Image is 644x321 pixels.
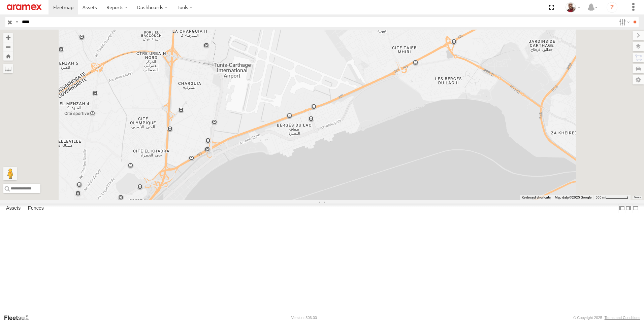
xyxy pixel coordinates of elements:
[605,316,640,320] a: Terms and Conditions
[3,64,13,73] label: Measure
[291,316,317,320] div: Version: 306.00
[634,196,641,199] a: Terms (opens in new tab)
[522,195,551,200] button: Keyboard shortcuts
[14,17,20,27] label: Search Query
[3,33,13,42] button: Zoom in
[7,4,42,10] img: aramex-logo.svg
[632,204,639,213] label: Hide Summary Table
[595,195,605,199] span: 500 m
[573,316,640,320] div: © Copyright 2025 -
[625,204,632,213] label: Dock Summary Table to the Right
[555,195,591,199] span: Map data ©2025 Google
[3,51,13,61] button: Zoom Home
[616,17,631,27] label: Search Filter Options
[618,204,625,213] label: Dock Summary Table to the Left
[3,167,17,180] button: Drag Pegman onto the map to open Street View
[633,75,644,84] label: Map Settings
[3,42,13,51] button: Zoom out
[607,2,617,13] i: ?
[593,195,631,200] button: Map Scale: 500 m per 65 pixels
[3,204,24,213] label: Assets
[25,204,47,213] label: Fences
[4,314,35,321] a: Visit our Website
[563,2,583,12] div: Majdi Ghannoudi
